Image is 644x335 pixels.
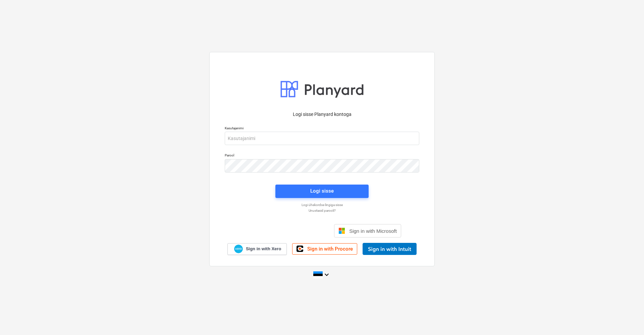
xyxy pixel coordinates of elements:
div: Logi sisse [310,187,334,195]
input: Kasutajanimi [225,132,419,145]
a: Unustasid parooli? [221,208,423,213]
i: keyboard_arrow_down [323,271,331,279]
p: Logi sisse Planyard kontoga [225,111,419,118]
iframe: Sisselogimine Google'i nupu abil [239,223,332,238]
button: Logi sisse [275,185,369,198]
p: Kasutajanimi [225,126,419,132]
a: Logi ühekordse lingiga sisse [221,203,423,207]
span: Sign in with Xero [246,246,281,252]
img: Microsoft logo [338,227,345,234]
span: Sign in with Procore [307,246,353,252]
a: Sign in with Procore [292,243,357,255]
div: Logi sisse Google’i kontoga. Avaneb uuel vahelehel [243,223,329,238]
p: Parool [225,153,419,159]
img: Xero logo [234,245,243,254]
a: Sign in with Xero [227,243,287,255]
span: Sign in with Microsoft [349,228,397,234]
